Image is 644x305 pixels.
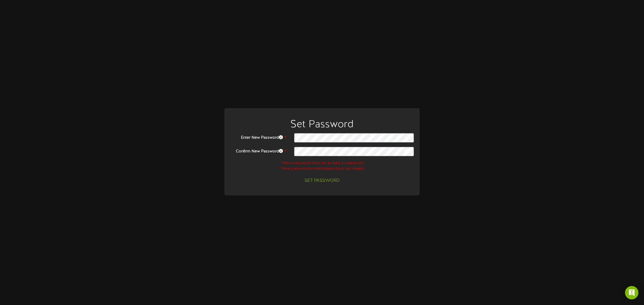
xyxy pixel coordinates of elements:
label: Confirm New Password [226,147,290,154]
span: * New password confirmation does not match. [279,167,365,171]
h1: Set Password [226,119,418,131]
div: Open Intercom Messenger [625,286,638,299]
span: * New password must be at least 6 characters [280,161,364,165]
button: Set Password [301,176,343,186]
label: Enter New Password [226,133,290,141]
